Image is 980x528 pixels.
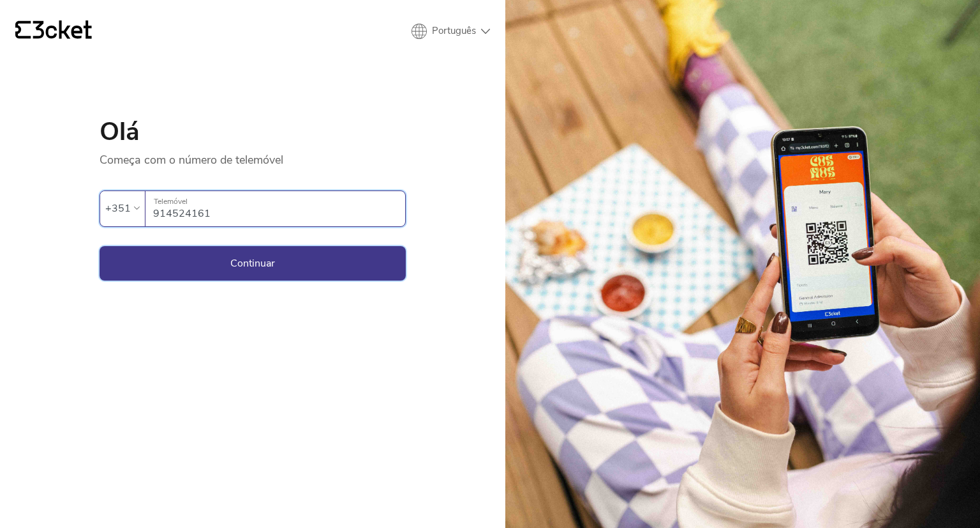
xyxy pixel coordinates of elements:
[100,119,406,144] h1: Olá
[100,144,406,167] p: Começa com o número de telemóvel
[105,199,131,218] div: +351
[15,21,31,39] g: {' '}
[15,20,92,42] a: {' '}
[153,191,405,226] input: Telemóvel
[100,246,406,281] button: Continuar
[145,191,405,212] label: Telemóvel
